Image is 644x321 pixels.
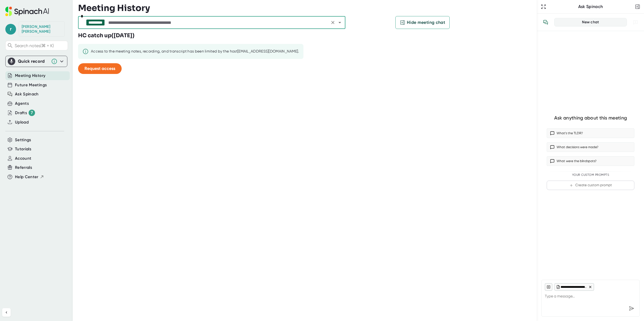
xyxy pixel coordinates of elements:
[336,19,344,26] button: Open
[547,128,634,138] button: What’s the TLDR?
[558,20,623,25] div: New chat
[18,59,48,64] div: Quick record
[15,100,29,107] button: Agents
[15,110,35,116] div: Drafts
[8,56,65,67] div: Quick record
[15,174,38,180] span: Help Center
[84,66,115,71] span: Request access
[2,308,11,317] button: Collapse sidebar
[547,142,634,152] button: What decisions were made?
[29,110,35,116] div: 7
[15,82,47,88] button: Future Meetings
[91,49,299,54] div: Access to the meeting notes, recording, and transcript has been limited by the host [EMAIL_ADDRES...
[15,146,31,152] button: Tutorials
[22,24,62,34] div: Rachel Budlong
[15,43,66,48] span: Search notes (⌘ + K)
[5,24,16,35] span: r
[547,156,634,166] button: What were the blindspots?
[547,4,634,9] div: Ask Spinach
[329,19,337,26] button: Clear
[15,174,44,180] button: Help Center
[78,32,134,40] h3: HC catch up ( [DATE] )
[634,3,641,10] button: Close conversation sidebar
[627,304,636,313] div: Send message
[15,155,31,162] button: Account
[540,17,551,28] button: View conversation history
[15,73,45,79] button: Meeting History
[15,110,35,116] button: Drafts 7
[78,3,150,13] h3: Meeting History
[407,19,445,26] span: Hide meeting chat
[78,63,122,74] button: Request access
[547,173,634,177] div: Your Custom Prompts
[395,16,450,29] button: Hide meeting chat
[554,115,627,121] div: Ask anything about this meeting
[540,3,547,10] button: Expand to Ask Spinach page
[15,137,31,143] button: Settings
[15,119,29,125] button: Upload
[15,165,32,171] button: Referrals
[15,91,39,97] button: Ask Spinach
[547,181,634,190] button: Create custom prompt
